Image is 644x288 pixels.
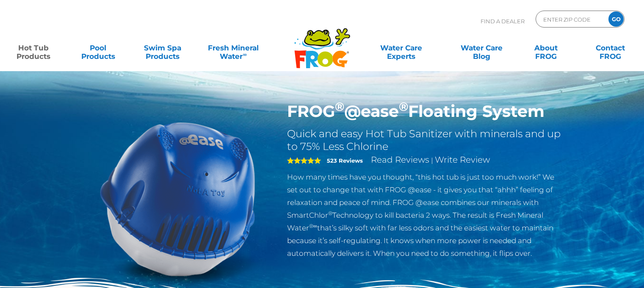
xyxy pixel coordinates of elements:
[608,11,624,27] input: GO
[309,223,317,229] sup: ®∞
[371,155,429,165] a: Read Reviews
[138,39,188,56] a: Swim SpaProducts
[287,157,321,164] span: 5
[8,39,58,56] a: Hot TubProducts
[586,39,636,56] a: ContactFROG
[243,51,246,58] sup: ∞
[360,39,442,56] a: Water CareExperts
[73,39,123,56] a: PoolProducts
[287,171,564,260] p: How many times have you thought, “this hot tub is just too much work!” We set out to change that ...
[327,157,363,164] strong: 523 Reviews
[431,156,433,164] span: |
[287,102,564,121] h1: FROG @ease Floating System
[202,39,265,56] a: Fresh MineralWater∞
[287,127,564,153] h2: Quick and easy Hot Tub Sanitizer with minerals and up to 75% Less Chlorine
[521,39,571,56] a: AboutFROG
[328,210,332,216] sup: ®
[481,11,525,32] p: Find A Dealer
[290,17,355,69] img: Frog Products Logo
[456,39,506,56] a: Water CareBlog
[335,99,344,114] sup: ®
[399,99,408,114] sup: ®
[435,155,490,165] a: Write Review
